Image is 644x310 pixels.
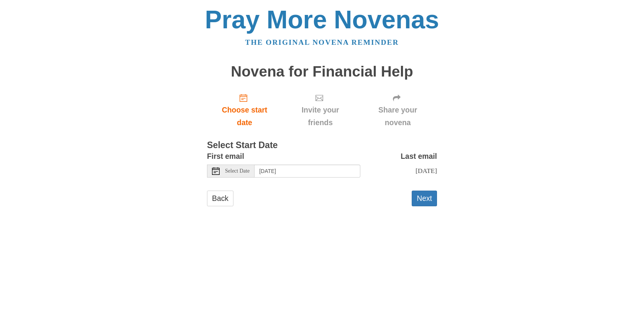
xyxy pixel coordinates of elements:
[207,87,282,133] a: Choose start date
[358,87,437,133] div: Click "Next" to confirm your start date first.
[412,191,437,206] button: Next
[205,5,439,34] a: Pray More Novenas
[366,104,429,129] span: Share your novena
[207,64,437,80] h1: Novena for Financial Help
[207,140,437,150] h3: Select Start Date
[207,191,233,206] a: Back
[282,87,358,133] div: Click "Next" to confirm your start date first.
[225,168,250,174] span: Select Date
[245,38,399,46] a: The original novena reminder
[290,104,351,129] span: Invite your friends
[401,150,437,163] label: Last email
[416,167,437,175] span: [DATE]
[207,150,244,163] label: First email
[215,104,274,129] span: Choose start date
